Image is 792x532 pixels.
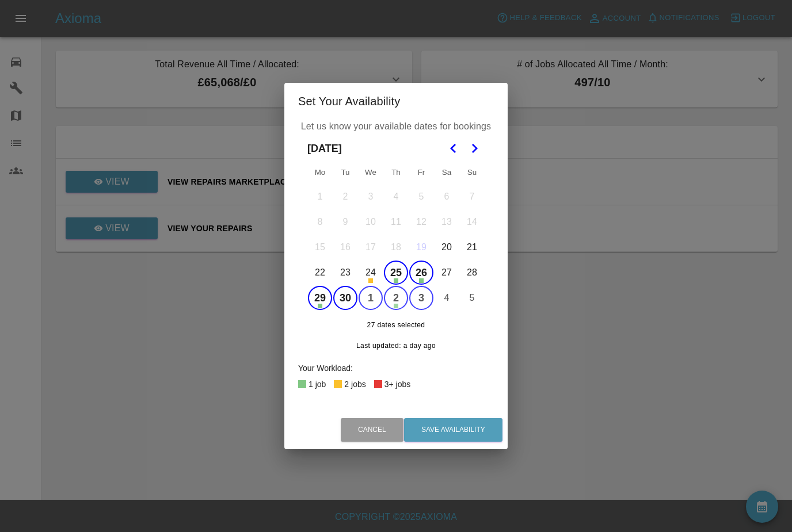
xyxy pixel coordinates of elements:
[435,185,459,209] button: Saturday, September 6th, 2025
[308,261,332,285] button: Monday, September 22nd, 2025
[384,235,408,259] button: Thursday, September 18th, 2025
[460,235,484,259] button: Sunday, September 21st, 2025
[384,210,408,234] button: Thursday, September 11th, 2025
[333,210,357,234] button: Tuesday, September 9th, 2025
[298,120,494,133] p: Let us know your available dates for bookings
[460,210,484,234] button: Sunday, September 14th, 2025
[344,377,365,391] div: 2 jobs
[384,377,411,391] div: 3+ jobs
[460,261,484,285] button: Sunday, September 28th, 2025
[356,342,436,350] span: Last updated: a day ago
[384,261,408,285] button: Thursday, September 25th, 2025, selected
[384,185,408,209] button: Thursday, September 4th, 2025
[359,210,383,234] button: Wednesday, September 10th, 2025
[404,418,502,442] button: Save Availability
[333,235,357,259] button: Tuesday, September 16th, 2025
[435,286,459,310] button: Saturday, October 4th, 2025
[384,286,408,310] button: Thursday, October 2nd, 2025, selected
[383,161,409,184] th: Thursday
[307,136,342,161] span: [DATE]
[435,235,459,259] button: Saturday, September 20th, 2025
[333,161,358,184] th: Tuesday
[307,161,333,184] th: Monday
[409,235,433,259] button: Today, Friday, September 19th, 2025
[409,185,433,209] button: Friday, September 5th, 2025
[309,377,326,391] div: 1 job
[409,210,433,234] button: Friday, September 12th, 2025
[307,161,485,311] table: September 2025
[435,261,459,285] button: Saturday, September 27th, 2025
[409,286,433,310] button: Friday, October 3rd, 2025, selected
[308,185,332,209] button: Monday, September 1st, 2025
[298,361,494,375] div: Your Workload:
[359,185,383,209] button: Wednesday, September 3rd, 2025
[359,235,383,259] button: Wednesday, September 17th, 2025
[359,286,383,310] button: Wednesday, October 1st, 2025, selected
[333,185,357,209] button: Tuesday, September 2nd, 2025
[307,320,485,331] span: 27 dates selected
[308,235,332,259] button: Monday, September 15th, 2025
[359,261,383,285] button: Wednesday, September 24th, 2025
[460,286,484,310] button: Sunday, October 5th, 2025
[434,161,459,184] th: Saturday
[284,83,508,120] h2: Set Your Availability
[443,138,464,159] button: Go to the Previous Month
[435,210,459,234] button: Saturday, September 13th, 2025
[460,185,484,209] button: Sunday, September 7th, 2025
[308,286,332,310] button: Monday, September 29th, 2025, selected
[459,161,485,184] th: Sunday
[333,286,357,310] button: Tuesday, September 30th, 2025, selected
[464,138,485,159] button: Go to the Next Month
[333,261,357,285] button: Tuesday, September 23rd, 2025
[341,418,403,442] button: Cancel
[308,210,332,234] button: Monday, September 8th, 2025
[358,161,383,184] th: Wednesday
[409,261,433,285] button: Friday, September 26th, 2025, selected
[409,161,434,184] th: Friday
